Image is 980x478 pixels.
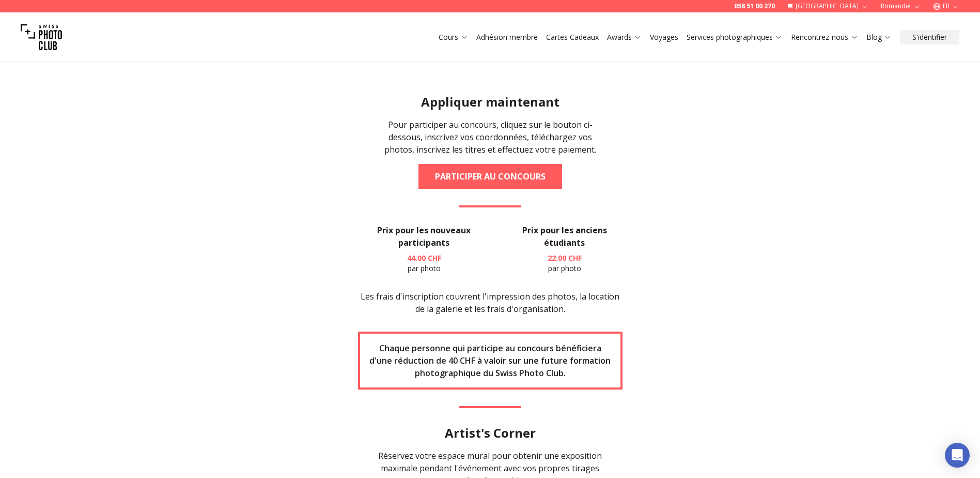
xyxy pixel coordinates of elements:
[445,425,536,441] h2: Artist's Corner
[791,32,858,42] a: Rencontrez-nous
[548,253,582,263] b: 22.00 CHF
[418,164,562,189] a: PARTICIPER AU CONCOURS
[434,30,472,44] button: Cours
[687,32,783,42] a: Services photographiques
[439,32,468,42] a: Cours
[358,290,623,315] p: Les frais d'inscription couvrent l'impression des photos, la location de la galerie et les frais ...
[866,32,892,42] a: Blog
[368,342,612,379] p: Chaque personne qui participe au concours bénéficiera d'une réduction de 40 CHF à valoir sur une ...
[476,32,538,42] a: Adhésion membre
[375,118,606,156] p: Pour participer au concours, cliquez sur le bouton ci-dessous, inscrivez vos coordonnées, télécha...
[734,2,775,10] a: 058 51 00 270
[407,253,426,263] span: 44.00
[682,30,787,44] button: Services photographiques
[607,32,642,42] a: Awards
[900,30,959,44] button: S'identifier
[21,17,62,58] img: Swiss photo club
[358,224,491,249] h3: Prix pour les nouveaux participants
[358,253,491,274] p: par photo
[421,94,559,110] h2: Appliquer maintenant
[650,32,678,42] a: Voyages
[546,32,599,42] a: Cartes Cadeaux
[603,30,646,44] button: Awards
[945,443,970,468] div: Open Intercom Messenger
[862,30,896,44] button: Blog
[646,30,682,44] button: Voyages
[428,253,441,263] span: CHF
[507,224,622,249] h3: Prix pour les anciens étudiants
[507,253,622,274] p: par photo
[787,30,862,44] button: Rencontrez-nous
[472,30,542,44] button: Adhésion membre
[542,30,603,44] button: Cartes Cadeaux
